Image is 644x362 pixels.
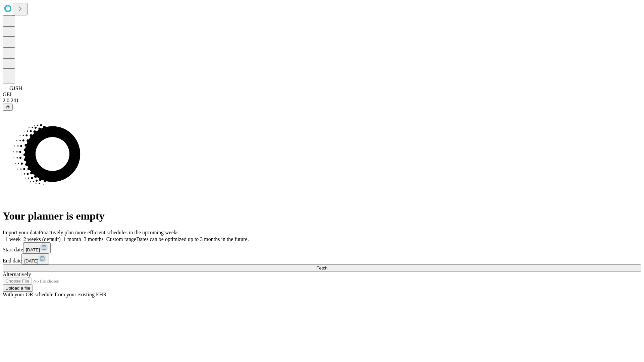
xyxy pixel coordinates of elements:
span: 1 week [5,236,21,242]
span: GJSH [9,85,22,91]
button: [DATE] [23,242,51,253]
span: Import your data [3,230,39,235]
span: Fetch [316,265,327,270]
div: End date [3,253,641,264]
button: Fetch [3,264,641,271]
span: 2 weeks (default) [23,236,61,242]
span: Proactively plan more efficient schedules in the upcoming weeks. [39,230,180,235]
button: Upload a file [3,285,33,292]
span: 1 month [63,236,81,242]
div: Start date [3,242,641,253]
span: [DATE] [26,247,40,252]
div: GEI [3,92,641,98]
span: Dates can be optimized up to 3 months in the future. [136,236,249,242]
h1: Your planner is empty [3,210,641,222]
span: [DATE] [24,258,38,263]
span: 3 months [84,236,104,242]
button: [DATE] [21,253,49,264]
span: @ [5,105,10,110]
span: With your OR schedule from your existing EHR [3,292,107,297]
span: Alternatively [3,271,31,277]
div: 2.0.241 [3,98,641,104]
button: @ [3,104,13,111]
span: Custom range [106,236,136,242]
